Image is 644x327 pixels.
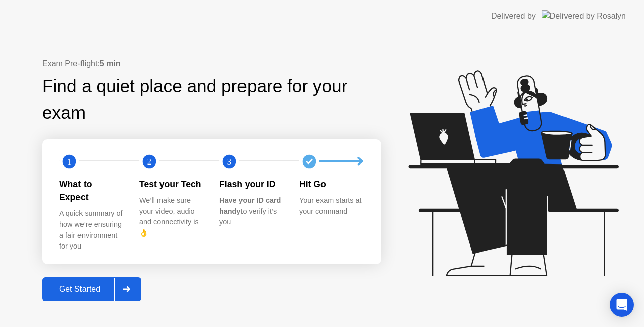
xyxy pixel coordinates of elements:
b: Have your ID card handy [219,196,281,215]
img: Delivered by Rosalyn [542,10,626,22]
b: 5 min [100,59,121,68]
div: Exam Pre-flight: [42,58,381,70]
div: Your exam starts at your command [299,195,363,217]
div: Open Intercom Messenger [610,293,634,317]
div: to verify it’s you [219,195,283,228]
div: Hit Go [299,178,363,191]
div: Find a quiet place and prepare for your exam [42,73,381,126]
text: 3 [227,156,231,166]
div: Flash your ID [219,178,283,191]
div: What to Expect [59,178,123,204]
div: Get Started [45,285,114,294]
div: Delivered by [491,10,536,22]
div: We’ll make sure your video, audio and connectivity is 👌 [139,195,203,238]
text: 1 [67,156,71,166]
button: Get Started [42,277,141,301]
text: 2 [147,156,151,166]
div: A quick summary of how we’re ensuring a fair environment for you [59,208,123,252]
div: Test your Tech [139,178,203,191]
